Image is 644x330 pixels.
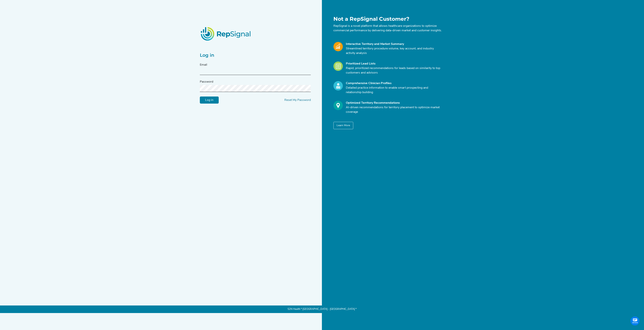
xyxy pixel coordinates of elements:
[333,42,343,51] img: Market_Icon.a700a4ad.svg
[346,105,442,114] p: AI-driven recommendations for territory placement to optimize market coverage
[200,305,444,313] p: S2N Health * [GEOGRAPHIC_DATA] - [GEOGRAPHIC_DATA] *
[346,61,442,66] div: Prioritized Lead Lists
[333,16,442,22] h1: Not a RepSignal Customer?
[333,101,343,110] img: Optimize_Icon.261f85db.svg
[346,46,442,55] p: Streamlined territory procedure volume, key account, and industry activity analysis
[196,22,256,45] img: RepSignalLogo.20539ed3.png
[333,122,353,129] button: Learn More
[346,86,442,95] p: Detailed practice information to enable smart prospecting and relationship building
[200,97,219,104] input: Log in
[200,63,207,67] label: Email
[346,81,442,86] div: Comprehensive Clinician Profiles
[333,24,442,33] p: RepSignal is a novel platform that allows healthcare organizations to optimize commercial perform...
[284,99,311,102] a: Reset My Password
[346,66,442,75] p: Rapid, prioritized recommendations for leads based on similarity to top customers and advisors
[346,101,442,105] div: Optimized Territory Recommendations
[200,53,311,58] h2: Log in
[333,61,343,71] img: Leads_Icon.28e8c528.svg
[200,80,213,84] label: Password
[346,42,442,46] div: Interactive Territory and Market Summary
[333,81,343,91] img: Profile_Icon.739e2aba.svg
